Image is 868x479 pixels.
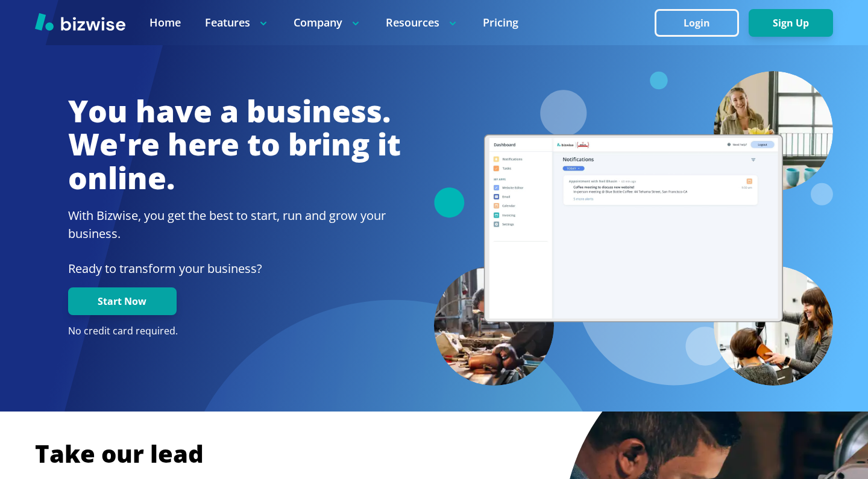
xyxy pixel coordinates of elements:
[749,17,833,29] a: Sign Up
[68,287,177,315] button: Start Now
[35,13,125,31] img: Bizwise Logo
[386,15,459,30] p: Resources
[68,260,401,278] p: Ready to transform your business?
[483,15,518,30] a: Pricing
[655,9,739,37] button: Login
[655,17,749,29] a: Login
[149,15,181,30] a: Home
[35,437,834,470] h2: Take our lead
[68,95,401,195] h1: You have a business. We're here to bring it online.
[205,15,269,30] p: Features
[68,296,177,307] a: Start Now
[68,325,401,338] p: No credit card required.
[749,9,833,37] button: Sign Up
[68,207,401,243] h2: With Bizwise, you get the best to start, run and grow your business.
[294,15,362,30] p: Company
